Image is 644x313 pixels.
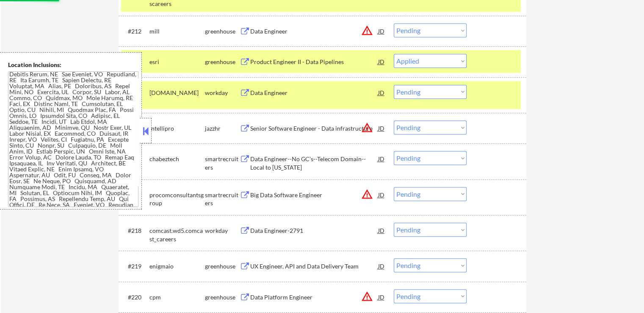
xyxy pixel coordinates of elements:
[205,89,240,97] div: workday
[128,262,143,271] div: #219
[250,89,378,97] div: Data Engineer
[128,293,143,302] div: #220
[8,61,138,69] div: Location Inclusions:
[205,27,240,36] div: greenhouse
[149,89,205,97] div: [DOMAIN_NAME]
[250,124,378,133] div: Senior Software Engineer - Data infrastructure
[377,151,386,166] div: JD
[250,58,378,66] div: Product Engineer II - Data Pipelines
[205,191,240,207] div: smartrecruiters
[149,226,205,243] div: comcast.wd5.comcast_careers
[149,155,205,163] div: chabeztech
[149,293,205,302] div: cpm
[250,155,378,171] div: Data Engineer--No GC's--Telecom Domain--Local to [US_STATE]
[361,25,373,36] button: warning_amber
[205,124,240,133] div: jazzhr
[361,188,373,200] button: warning_amber
[149,124,205,133] div: intellipro
[377,223,386,238] div: JD
[205,58,240,66] div: greenhouse
[377,120,386,136] div: JD
[149,27,205,36] div: mill
[250,262,378,271] div: UX Engineer, API and Data Delivery Team
[377,258,386,274] div: JD
[250,293,378,302] div: Data Platform Engineer
[128,226,143,235] div: #218
[361,291,373,302] button: warning_amber
[250,27,378,36] div: Data Engineer
[377,85,386,100] div: JD
[377,289,386,305] div: JD
[149,191,205,207] div: procomconsultantsgroup
[250,191,378,199] div: Big Data Software Engineer
[377,187,386,202] div: JD
[361,122,373,134] button: warning_amber
[149,58,205,66] div: esri
[377,54,386,69] div: JD
[149,262,205,271] div: enigmaio
[205,226,240,235] div: workday
[205,262,240,271] div: greenhouse
[377,23,386,39] div: JD
[205,155,240,171] div: smartrecruiters
[205,293,240,302] div: greenhouse
[250,226,378,235] div: Data Engineer-2791
[128,27,143,36] div: #212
